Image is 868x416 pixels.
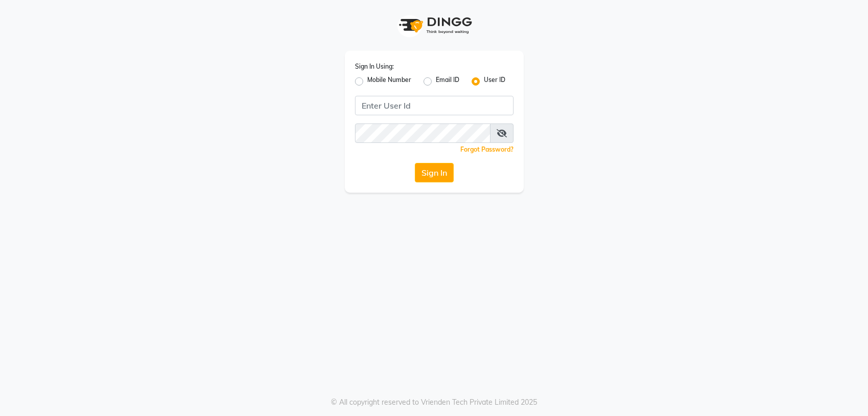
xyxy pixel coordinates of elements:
label: Sign In Using: [355,62,394,71]
input: Username [355,96,514,115]
input: Username [355,123,491,143]
label: User ID [484,75,505,88]
a: Forgot Password? [460,145,514,153]
button: Sign In [415,163,454,182]
img: logo1.svg [393,10,475,40]
label: Email ID [436,75,459,88]
label: Mobile Number [367,75,411,88]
